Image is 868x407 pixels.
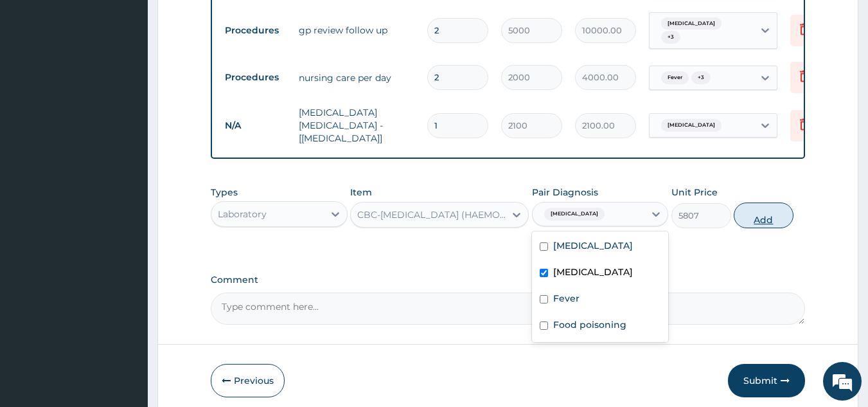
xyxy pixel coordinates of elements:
label: Types [211,187,238,198]
span: + 3 [661,31,680,44]
label: [MEDICAL_DATA] [553,266,633,278]
span: We're online! [75,122,177,251]
td: gp review follow up [292,17,421,43]
img: d_794563401_company_1708531726252_794563401 [24,64,52,96]
div: Minimize live chat window [211,6,242,37]
span: + 3 [691,71,711,84]
span: [MEDICAL_DATA] [661,17,722,30]
button: Add [734,203,793,228]
label: Unit Price [671,186,718,199]
span: [MEDICAL_DATA] [661,119,722,132]
textarea: Type your message and hit 'Enter' [6,271,245,316]
td: Procedures [218,19,292,42]
td: Procedures [218,66,292,89]
td: nursing care per day [292,65,421,91]
label: Pair Diagnosis [532,186,598,199]
td: N/A [218,114,292,138]
div: Laboratory [218,208,267,221]
button: Previous [211,364,285,397]
span: [MEDICAL_DATA] [544,208,605,221]
span: Fever [661,71,689,84]
button: Submit [728,364,805,397]
label: Food poisoning [553,318,626,331]
div: CBC-[MEDICAL_DATA] (HAEMOGRAM) - [BLOOD] [357,208,506,221]
div: Chat with us now [67,72,216,89]
label: Comment [211,275,806,285]
label: Fever [553,292,580,305]
td: [MEDICAL_DATA] [MEDICAL_DATA] - [[MEDICAL_DATA]] [292,100,421,151]
label: Item [350,186,372,199]
label: [MEDICAL_DATA] [553,239,633,252]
